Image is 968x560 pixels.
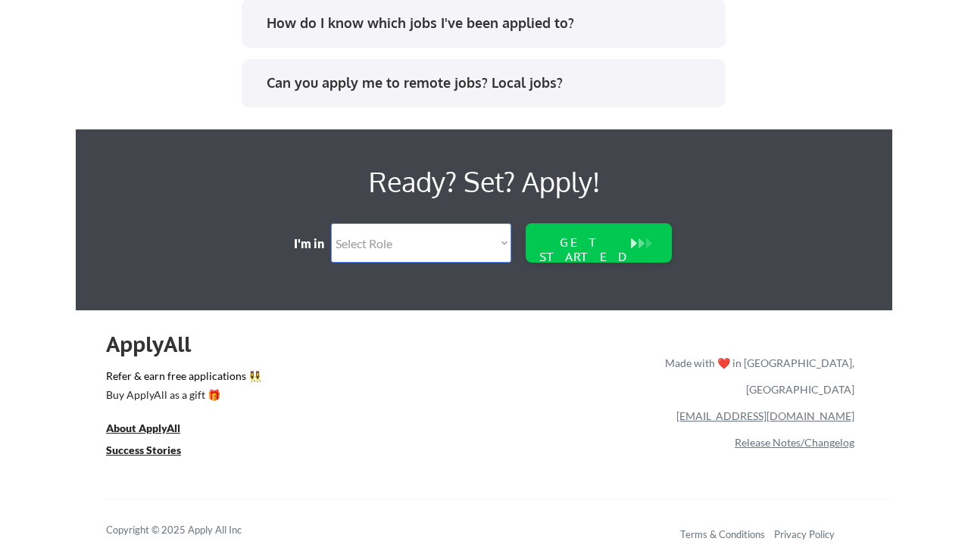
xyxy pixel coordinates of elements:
[680,528,765,540] a: Terms & Conditions
[536,235,632,264] div: GET STARTED
[106,331,208,357] div: ApplyAll
[267,14,711,33] div: How do I know which jobs I've been applied to?
[106,387,258,406] a: Buy ApplyAll as a gift 🎁
[774,528,835,540] a: Privacy Policy
[659,350,854,403] div: Made with ❤️ in [GEOGRAPHIC_DATA], [GEOGRAPHIC_DATA]
[267,73,711,92] div: Can you apply me to remote jobs? Local jobs?
[106,442,201,461] a: Success Stories
[106,390,258,400] div: Buy ApplyAll as a gift 🎁
[106,523,280,538] div: Copyright © 2025 Apply All Inc
[106,443,181,456] u: Success Stories
[106,420,201,439] a: About ApplyAll
[106,371,348,387] a: Refer & earn free applications 👯‍♀️
[676,409,854,422] a: [EMAIL_ADDRESS][DOMAIN_NAME]
[294,235,335,252] div: I'm in
[106,422,180,434] u: About ApplyAll
[735,436,854,449] a: Release Notes/Changelog
[288,160,680,204] div: Ready? Set? Apply!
